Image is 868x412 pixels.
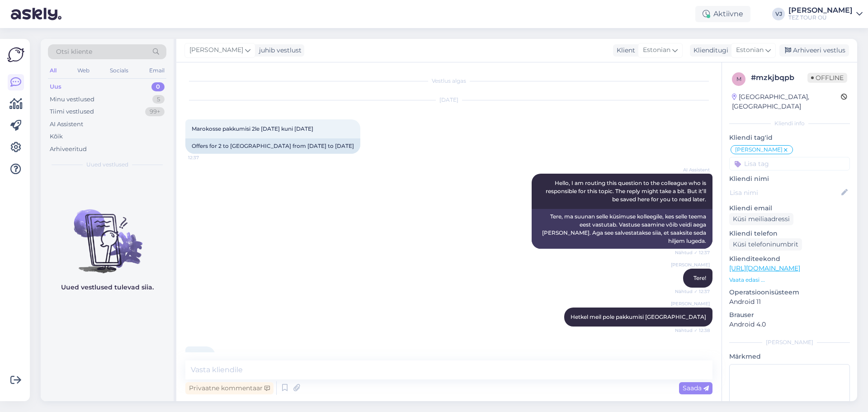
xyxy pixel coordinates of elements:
div: [PERSON_NAME] [729,338,850,346]
div: TEZ TOUR OÜ [788,14,853,21]
img: No chats [41,193,174,275]
div: Arhiveeritud [50,145,87,154]
div: VJ [772,8,785,20]
div: Klient [613,46,635,55]
p: Märkmed [729,352,850,361]
div: juhib vestlust [255,46,302,55]
span: Tere! [693,275,706,281]
p: Kliendi email [729,204,850,213]
div: Aktiivne [695,6,750,22]
p: Kliendi nimi [729,174,850,184]
span: Marokosse pakkumisi 2le [DATE] kuni [DATE] [192,125,313,132]
input: Lisa tag [729,157,850,170]
p: Vaata edasi ... [729,276,850,284]
div: Offers for 2 to [GEOGRAPHIC_DATA] from [DATE] to [DATE] [185,138,360,154]
img: Askly Logo [7,46,24,63]
div: 99+ [145,107,165,116]
div: Vestlus algas [185,77,712,85]
p: Operatsioonisüsteem [729,288,850,297]
div: AI Assistent [50,120,83,129]
div: Kliendi info [729,119,850,128]
p: Brauser [729,310,850,320]
div: Klienditugi [690,46,728,55]
span: [PERSON_NAME] [671,261,710,268]
span: [PERSON_NAME] [189,45,243,55]
span: Nähtud ✓ 12:37 [675,288,710,295]
div: Küsi telefoninumbrit [729,238,802,251]
div: Uus [50,82,61,91]
span: 12:37 [188,154,222,161]
div: Arhiveeri vestlus [779,44,849,57]
div: Küsi meiliaadressi [729,213,793,225]
span: Saada [683,384,709,392]
div: Socials [108,65,130,76]
p: Android 11 [729,297,850,307]
a: [PERSON_NAME]TEZ TOUR OÜ [788,7,863,21]
div: Tere, ma suunan selle küsimuse kolleegile, kes selle teema eest vastutab. Vastuse saamine võib ve... [532,209,712,249]
span: Otsi kliente [56,47,92,57]
div: Minu vestlused [50,95,94,104]
div: [GEOGRAPHIC_DATA], [GEOGRAPHIC_DATA] [732,92,841,111]
div: Tiimi vestlused [50,107,94,116]
span: Estonian [643,45,670,55]
div: [PERSON_NAME] [788,7,853,14]
a: [URL][DOMAIN_NAME] [729,264,800,272]
span: Hetkel meil pole pakkumisi [GEOGRAPHIC_DATA] [571,313,706,320]
div: Web [75,65,91,76]
div: # mzkjbqpb [751,72,807,83]
span: Hello, I am routing this question to the colleague who is responsible for this topic. The reply m... [546,180,708,203]
span: Nähtud ✓ 12:38 [675,327,710,334]
p: Kliendi telefon [729,229,850,238]
div: Kõik [50,132,63,141]
div: Privaatne kommentaar [185,382,274,394]
input: Lisa nimi [730,188,840,198]
p: Uued vestlused tulevad siia. [61,283,154,292]
span: Uued vestlused [86,161,128,169]
span: m [736,76,741,82]
span: Estonian [736,45,764,55]
span: Nähtud ✓ 12:37 [675,249,710,256]
span: [PERSON_NAME] [735,147,783,152]
div: 5 [152,95,165,104]
p: Kliendi tag'id [729,133,850,142]
p: Klienditeekond [729,254,850,264]
div: Email [147,65,166,76]
span: AI Assistent [676,166,710,173]
div: [DATE] [185,96,712,104]
div: All [48,65,58,76]
p: Android 4.0 [729,320,850,329]
span: Offline [807,73,847,83]
div: 0 [151,82,165,91]
span: [PERSON_NAME] [671,300,710,307]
